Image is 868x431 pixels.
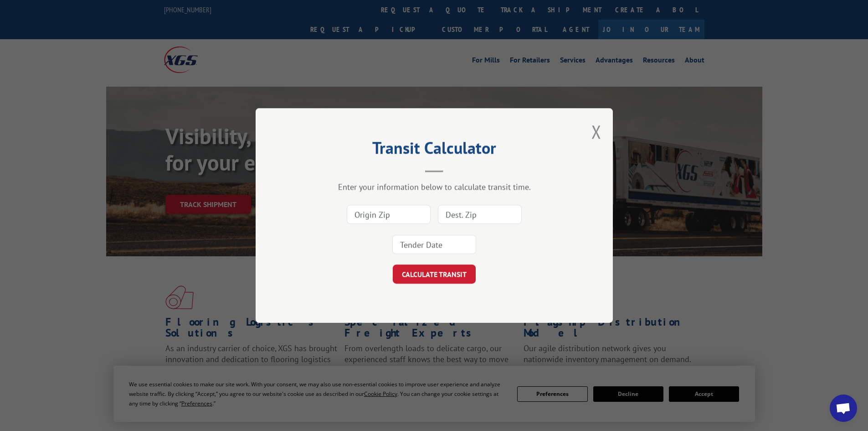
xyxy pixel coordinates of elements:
input: Tender Date [392,235,476,254]
h2: Transit Calculator [301,141,567,159]
div: Enter your information below to calculate transit time. [301,182,567,192]
input: Origin Zip [347,205,431,224]
button: Close modal [591,119,601,144]
button: CALCULATE TRANSIT [393,265,476,284]
div: Open chat [830,395,857,422]
input: Dest. Zip [438,205,522,224]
